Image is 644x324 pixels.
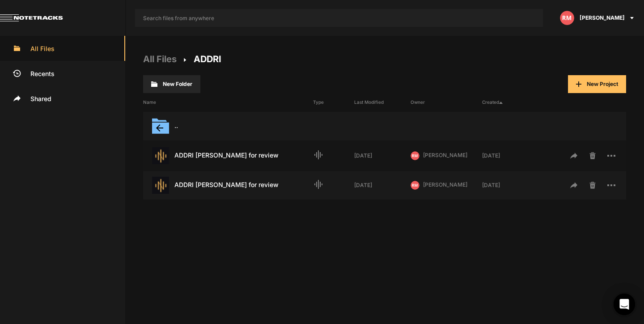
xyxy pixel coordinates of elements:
div: Name [143,99,313,106]
span: [PERSON_NAME] [423,152,467,158]
div: Created [482,99,538,106]
button: New Folder [143,75,200,93]
div: [DATE] [482,181,538,189]
div: [DATE] [354,181,411,189]
div: Last Modified [354,99,411,106]
div: Open Intercom Messenger [614,294,635,315]
div: Type [313,99,354,106]
img: letters [411,181,419,190]
mat-icon: Audio [313,179,324,190]
div: ADDRI [PERSON_NAME] for review [143,177,313,194]
img: folder.svg [152,118,169,135]
mat-icon: arrow_back [154,123,165,133]
div: .. [143,118,313,135]
span: [PERSON_NAME] [423,181,467,188]
button: New Project [568,75,626,93]
span: [PERSON_NAME] [580,14,625,22]
h4: ADDRI [143,54,626,64]
img: star-track.png [152,147,169,164]
div: Owner [411,99,482,106]
a: All Files [143,54,177,64]
img: letters [411,151,419,160]
img: letters [560,11,574,25]
div: [DATE] [482,152,538,160]
img: star-track.png [152,177,169,194]
mat-icon: Audio [313,149,324,160]
span: New Project [587,81,618,87]
input: Search files from anywhere [135,9,543,27]
div: [DATE] [354,152,411,160]
div: ADDRI [PERSON_NAME] for review [143,147,313,164]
